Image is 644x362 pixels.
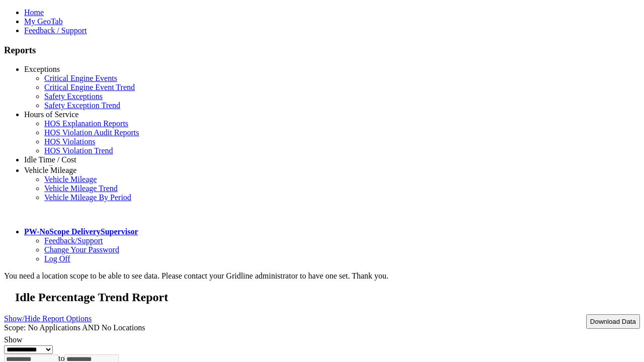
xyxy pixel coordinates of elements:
[24,17,63,26] a: My GeoTab
[586,314,640,329] button: Download Data
[44,83,135,92] a: Critical Engine Event Trend
[15,291,640,304] h2: Idle Percentage Trend Report
[44,146,113,155] a: HOS Violation Trend
[44,193,131,202] a: Vehicle Mileage By Period
[44,128,139,137] a: HOS Violation Audit Reports
[44,137,95,146] a: HOS Violations
[44,101,120,110] a: Safety Exception Trend
[4,335,22,344] label: Show
[44,236,103,245] a: Feedback/Support
[24,155,76,164] a: Idle Time / Cost
[44,92,103,101] a: Safety Exceptions
[24,110,78,119] a: Hours of Service
[44,184,118,193] a: Vehicle Mileage Trend
[44,254,70,263] a: Log Off
[24,8,44,17] a: Home
[4,323,145,332] span: Scope: No Applications AND No Locations
[24,65,60,73] a: Exceptions
[44,119,128,128] a: HOS Explanation Reports
[44,164,73,173] a: Idle Cost
[24,166,76,174] a: Vehicle Mileage
[44,245,119,254] a: Change Your Password
[24,227,138,236] a: PW-NoScope DeliverySupervisor
[4,271,640,281] div: You need a location scope to be able to see data. Please contact your Gridline administrator to h...
[44,175,97,184] a: Vehicle Mileage
[4,45,640,56] h3: Reports
[4,312,92,325] a: Show/Hide Report Options
[44,74,117,82] a: Critical Engine Events
[24,26,87,35] a: Feedback / Support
